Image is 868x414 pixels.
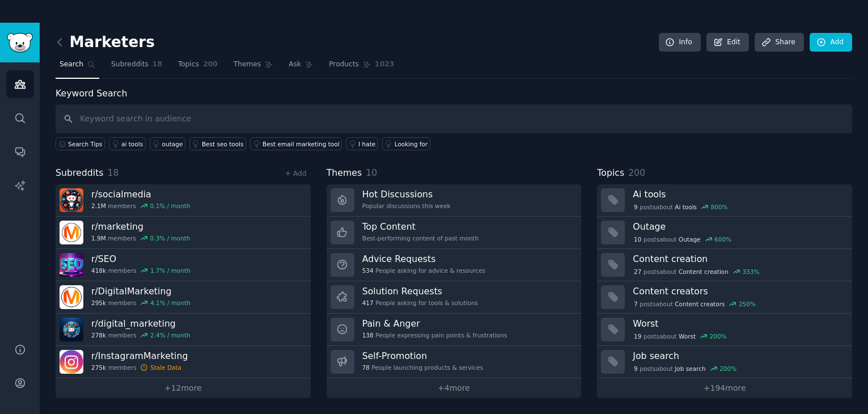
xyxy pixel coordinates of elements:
[150,137,185,150] a: outage
[362,364,484,371] div: People launching products & services
[362,221,479,233] h3: Top Content
[362,267,485,274] div: People asking for advice & resources
[375,60,394,70] span: 1023
[362,202,451,210] div: Popular discussions this week
[56,281,311,314] a: r/DigitalMarketing295kmembers4.1% / month
[634,365,638,373] span: 9
[60,188,83,212] img: socialmedia
[633,267,760,277] div: post s about
[56,346,311,378] a: r/InstagramMarketing275kmembersStale Data
[597,217,852,249] a: Outage10postsaboutOutage600%
[362,318,507,329] h3: Pain & Anger
[714,235,731,243] div: 600 %
[675,300,725,308] span: Content creators
[91,253,190,265] h3: r/ SEO
[633,202,729,212] div: post s about
[755,33,803,52] a: Share
[362,350,484,362] h3: Self-Promotion
[633,221,844,233] h3: Outage
[150,364,181,371] div: Stale Data
[679,332,696,340] span: Worst
[107,56,166,79] a: Subreddits18
[111,60,149,70] span: Subreddits
[679,235,701,243] span: Outage
[203,60,218,70] span: 200
[327,281,582,314] a: Solution Requests417People asking for tools & solutions
[174,56,222,79] a: Topics200
[56,137,105,150] button: Search Tips
[91,285,190,297] h3: r/ DigitalMarketing
[327,249,582,281] a: Advice Requests534People asking for advice & resources
[91,267,106,274] span: 418k
[633,299,756,309] div: post s about
[56,378,311,398] a: +12more
[327,314,582,346] a: Pain & Anger138People expressing pain points & frustrations
[362,331,374,339] span: 138
[56,166,104,180] span: Subreddits
[162,140,183,148] div: outage
[597,166,624,180] span: Topics
[60,285,83,309] img: DigitalMarketing
[710,332,727,340] div: 200 %
[675,203,697,211] span: Ai tools
[56,249,311,281] a: r/SEO418kmembers1.7% / month
[121,140,143,148] div: ai tools
[633,350,844,362] h3: Job search
[327,346,582,378] a: Self-Promotion78People launching products & services
[56,314,311,346] a: r/digital_marketing278kmembers2.4% / month
[91,299,190,307] div: members
[634,300,638,308] span: 7
[56,56,99,79] a: Search
[679,268,729,276] span: Content creation
[285,170,307,178] a: + Add
[633,331,727,341] div: post s about
[56,88,127,99] label: Keyword Search
[362,234,479,242] div: Best-performing content of past month
[597,378,852,398] a: +194more
[597,346,852,378] a: Job search9postsaboutJob search200%
[362,299,374,307] span: 417
[597,281,852,314] a: Content creators7postsaboutContent creators250%
[742,268,759,276] div: 333 %
[91,364,106,371] span: 275k
[91,202,106,210] span: 2.1M
[325,56,398,79] a: Products1023
[91,350,188,362] h3: r/ InstagramMarketing
[234,60,261,70] span: Themes
[56,104,852,133] input: Keyword search in audience
[150,331,190,339] div: 2.4 % / month
[150,234,190,242] div: 0.3 % / month
[739,300,756,308] div: 250 %
[597,314,852,346] a: Worst19postsaboutWorst200%
[7,33,33,53] img: GummySearch logo
[56,33,155,52] h2: Marketers
[362,253,485,265] h3: Advice Requests
[346,137,378,150] a: I hate
[108,167,119,178] span: 18
[382,137,430,150] a: Looking for
[91,234,106,242] span: 1.9M
[634,268,641,276] span: 27
[91,318,190,329] h3: r/ digital_marketing
[329,60,359,70] span: Products
[150,202,190,210] div: 0.1 % / month
[91,331,190,339] div: members
[91,221,190,233] h3: r/ marketing
[633,234,732,244] div: post s about
[289,60,301,70] span: Ask
[153,60,162,70] span: 18
[675,365,705,373] span: Job search
[810,33,852,52] a: Add
[362,188,451,200] h3: Hot Discussions
[597,184,852,217] a: Ai tools9postsaboutAi tools800%
[91,267,190,274] div: members
[634,235,641,243] span: 10
[327,378,582,398] a: +4more
[628,167,645,178] span: 200
[327,184,582,217] a: Hot DiscussionsPopular discussions this week
[150,299,190,307] div: 4.1 % / month
[91,188,190,200] h3: r/ socialmedia
[634,332,641,340] span: 19
[633,188,844,200] h3: Ai tools
[68,140,103,148] span: Search Tips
